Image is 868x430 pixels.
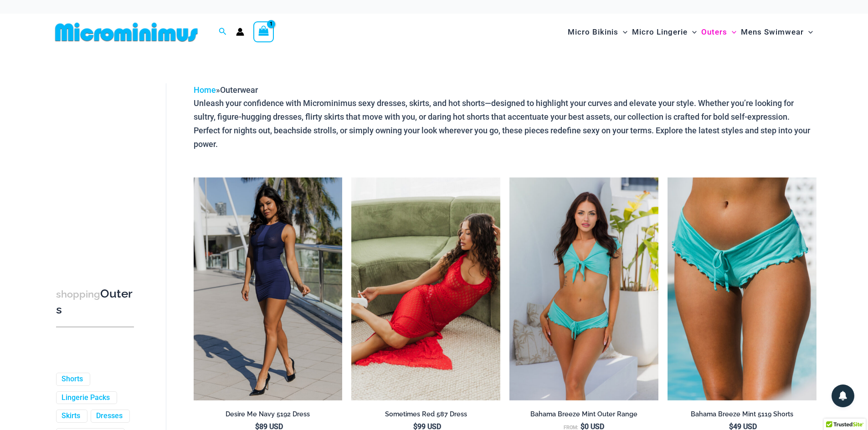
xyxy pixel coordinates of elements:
[727,20,736,44] span: Menu Toggle
[56,76,138,258] iframe: TrustedSite Certified
[739,18,815,46] a: Mens SwimwearMenu ToggleMenu Toggle
[509,410,658,419] h2: Bahama Breeze Mint Outer Range
[219,26,227,38] a: Search icon link
[630,18,699,46] a: Micro LingerieMenu ToggleMenu Toggle
[194,96,817,151] p: Unleash your confidence with Microminimus sexy dresses, skirts, and hot shorts—designed to highli...
[194,85,216,95] a: Home
[253,21,274,42] a: View Shopping Cart, 1 items
[351,177,500,400] img: Sometimes Red 587 Dress 10
[351,177,500,400] a: Sometimes Red 587 Dress 10Sometimes Red 587 Dress 09Sometimes Red 587 Dress 09
[668,177,817,400] img: Bahama Breeze Mint 5119 Shorts 01
[194,410,343,419] h2: Desire Me Navy 5192 Dress
[236,28,244,36] a: Account icon link
[96,411,123,421] a: Dresses
[509,177,658,400] img: Bahama Breeze Mint 9116 Crop Top 5119 Shorts 01v2
[565,18,630,46] a: Micro BikinisMenu ToggleMenu Toggle
[194,177,343,400] a: Desire Me Navy 5192 Dress 11Desire Me Navy 5192 Dress 09Desire Me Navy 5192 Dress 09
[804,20,813,44] span: Menu Toggle
[741,20,804,44] span: Mens Swimwear
[62,393,110,403] a: Lingerie Packs
[701,20,727,44] span: Outers
[194,85,258,95] span: »
[194,177,343,400] img: Desire Me Navy 5192 Dress 11
[351,410,500,422] a: Sometimes Red 587 Dress
[351,410,500,419] h2: Sometimes Red 587 Dress
[51,22,201,42] img: MM SHOP LOGO FLAT
[699,18,739,46] a: OutersMenu ToggleMenu Toggle
[632,20,688,44] span: Micro Lingerie
[56,286,134,318] h3: Outers
[220,85,258,95] span: Outerwear
[194,410,343,422] a: Desire Me Navy 5192 Dress
[62,411,80,421] a: Skirts
[618,20,627,44] span: Menu Toggle
[668,177,817,400] a: Bahama Breeze Mint 5119 Shorts 01Bahama Breeze Mint 5119 Shorts 02Bahama Breeze Mint 5119 Shorts 02
[509,177,658,400] a: Bahama Breeze Mint 9116 Crop Top 5119 Shorts 01v2Bahama Breeze Mint 9116 Crop Top 5119 Shorts 04v...
[668,410,817,422] a: Bahama Breeze Mint 5119 Shorts
[56,288,100,300] span: shopping
[509,410,658,422] a: Bahama Breeze Mint Outer Range
[62,374,83,384] a: Shorts
[564,17,817,47] nav: Site Navigation
[668,410,817,419] h2: Bahama Breeze Mint 5119 Shorts
[688,20,697,44] span: Menu Toggle
[568,20,618,44] span: Micro Bikinis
